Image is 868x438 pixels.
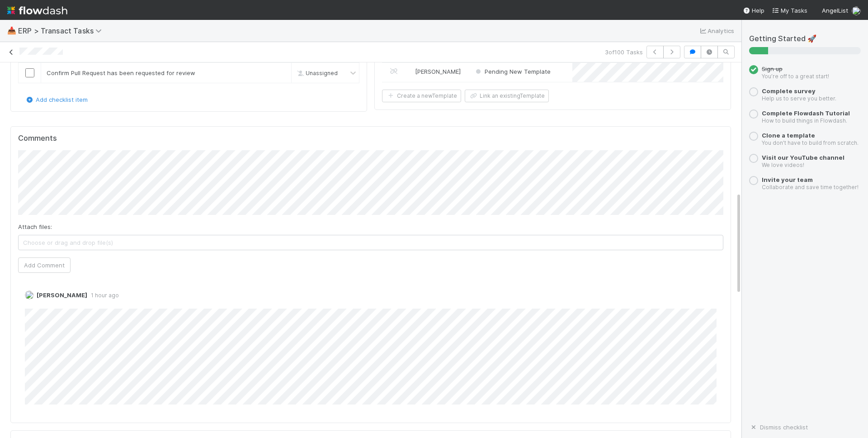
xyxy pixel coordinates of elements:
span: ERP > Transact Tasks [18,26,106,35]
span: Confirm Pull Request has been requested for review [47,69,195,76]
span: [PERSON_NAME] [37,291,87,299]
img: avatar_11833ecc-818b-4748-aee0-9d6cf8466369.png [25,290,34,300]
img: avatar_ef15843f-6fde-4057-917e-3fb236f438ca.png [406,68,414,75]
a: Add checklist item [25,96,88,103]
a: Complete survey [762,87,816,95]
div: Help [743,6,764,15]
span: Sign up [762,65,783,72]
button: Add Comment [18,257,71,273]
div: Pending New Template [474,67,551,76]
div: [PERSON_NAME] [406,67,461,76]
label: Attach files: [18,222,52,231]
a: My Tasks [772,6,807,15]
span: 📥 [7,27,16,34]
small: How to build things in Flowdash. [762,117,847,124]
span: AngelList [822,7,848,14]
small: Collaborate and save time together! [762,184,859,190]
img: logo-inverted-e16ddd16eac7371096b0.svg [7,3,67,18]
button: Create a newTemplate [382,90,461,102]
h5: Getting Started 🚀 [749,34,861,43]
span: Pending New Template [474,68,551,75]
span: 1 hour ago [87,292,119,299]
span: [PERSON_NAME] [415,68,461,75]
small: Help us to serve you better. [762,95,836,102]
span: Unassigned [295,70,338,76]
button: Link an existingTemplate [465,90,549,102]
a: Dismiss checklist [749,424,808,431]
span: Choose or drag and drop file(s) [19,235,723,250]
small: You’re off to a great start! [762,73,829,80]
span: 3 of 100 Tasks [605,48,643,57]
small: You don’t have to build from scratch. [762,139,859,146]
a: Visit our YouTube channel [762,154,844,161]
a: Analytics [698,25,734,36]
a: Invite your team [762,176,813,183]
img: avatar_11833ecc-818b-4748-aee0-9d6cf8466369.png [852,6,861,15]
span: My Tasks [772,7,807,14]
small: We love videos! [762,162,804,168]
a: Clone a template [762,132,815,139]
a: Complete Flowdash Tutorial [762,109,850,117]
h5: Comments [18,134,723,143]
